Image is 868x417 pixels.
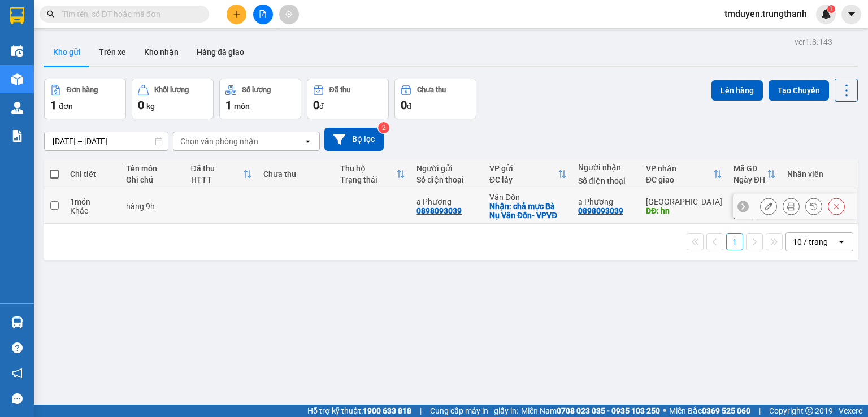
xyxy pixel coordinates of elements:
[50,98,57,112] span: 1
[233,10,241,18] span: plus
[821,9,831,19] img: icon-new-feature
[837,237,846,246] svg: open
[12,368,23,379] span: notification
[363,406,411,415] strong: 1900 633 818
[340,175,397,184] div: Trạng thái
[847,9,857,19] span: caret-down
[191,175,244,184] div: HTTT
[10,7,24,24] img: logo-vxr
[307,405,411,417] span: Hỗ trợ kỹ thuật:
[45,132,168,150] input: Select a date range.
[62,8,196,20] input: Tìm tên, số ĐT hoặc mã đơn
[646,175,713,184] div: ĐC giao
[340,164,397,173] div: Thu hộ
[138,98,144,112] span: 0
[329,86,350,94] div: Đã thu
[640,159,728,189] th: Toggle SortBy
[829,5,833,13] span: 1
[259,10,267,18] span: file-add
[44,79,126,119] button: Đơn hàng1đơn
[59,102,73,111] span: đơn
[12,393,23,404] span: message
[734,175,767,184] div: Ngày ĐH
[489,193,567,202] div: Vân Đồn
[47,10,55,18] span: search
[126,202,180,211] div: hàng 9h
[401,98,407,112] span: 0
[489,202,567,220] div: Nhận: chả mực Bà Nụ Vân Đồn- VPVĐ
[242,86,271,94] div: Số lượng
[669,405,750,417] span: Miền Bắc
[335,159,411,189] th: Toggle SortBy
[734,193,776,202] div: DVMWZD4T
[760,198,777,215] div: Sửa đơn hàng
[663,409,666,413] span: ⚪️
[557,406,660,415] strong: 0708 023 035 - 0935 103 250
[135,38,188,66] button: Kho nhận
[154,86,189,94] div: Khối lượng
[303,137,313,146] svg: open
[44,38,90,66] button: Kho gửi
[126,175,180,184] div: Ghi chú
[795,36,832,48] div: ver 1.8.143
[578,197,635,206] div: a Phương
[759,405,761,417] span: |
[319,102,324,111] span: đ
[521,405,660,417] span: Miền Nam
[12,342,23,353] span: question-circle
[225,98,232,112] span: 1
[263,170,329,179] div: Chưa thu
[70,206,115,215] div: Khác
[578,206,623,215] div: 0898093039
[70,197,115,206] div: 1 món
[11,73,23,85] img: warehouse-icon
[126,164,180,173] div: Tên món
[253,5,273,24] button: file-add
[646,206,722,215] div: DĐ: hn
[11,316,23,328] img: warehouse-icon
[185,159,258,189] th: Toggle SortBy
[227,5,246,24] button: plus
[578,176,635,185] div: Số điện thoại
[489,164,558,173] div: VP gửi
[793,236,828,247] div: 10 / trang
[324,128,384,151] button: Bộ lọc
[132,79,214,119] button: Khối lượng0kg
[11,45,23,57] img: warehouse-icon
[578,163,635,172] div: Người nhận
[407,102,411,111] span: đ
[191,164,244,173] div: Đã thu
[180,136,258,147] div: Chọn văn phòng nhận
[715,7,816,21] span: tmduyen.trungthanh
[416,164,478,173] div: Người gửi
[416,175,478,184] div: Số điện thoại
[394,79,476,119] button: Chưa thu0đ
[378,122,389,133] sup: 2
[188,38,253,66] button: Hàng đã giao
[728,159,782,189] th: Toggle SortBy
[313,98,319,112] span: 0
[416,197,478,206] div: a Phương
[219,79,301,119] button: Số lượng1món
[841,5,861,24] button: caret-down
[489,175,558,184] div: ĐC lấy
[827,5,835,13] sup: 1
[279,5,299,24] button: aim
[726,233,743,250] button: 1
[70,170,115,179] div: Chi tiết
[416,206,462,215] div: 0898093039
[711,80,763,101] button: Lên hàng
[420,405,422,417] span: |
[11,102,23,114] img: warehouse-icon
[417,86,446,94] div: Chưa thu
[234,102,250,111] span: món
[805,407,813,415] span: copyright
[734,164,767,173] div: Mã GD
[646,197,722,206] div: [GEOGRAPHIC_DATA]
[430,405,518,417] span: Cung cấp máy in - giấy in:
[702,406,750,415] strong: 0369 525 060
[146,102,155,111] span: kg
[90,38,135,66] button: Trên xe
[787,170,851,179] div: Nhân viên
[484,159,572,189] th: Toggle SortBy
